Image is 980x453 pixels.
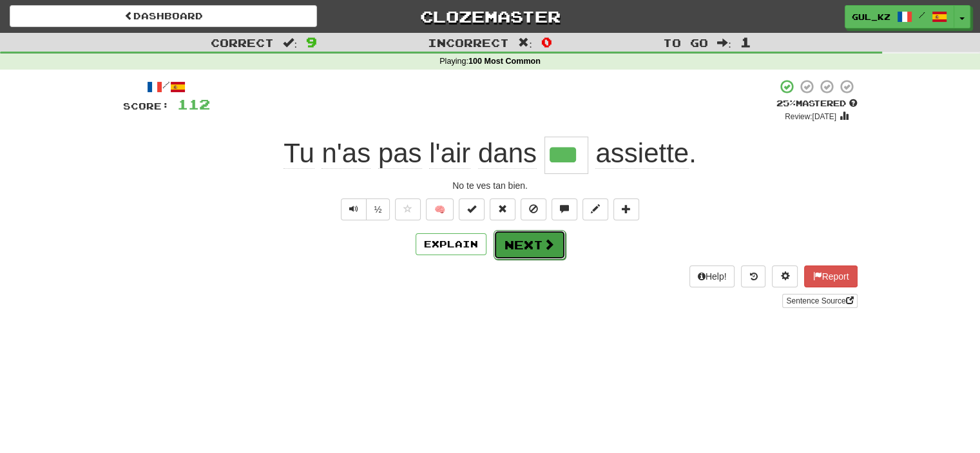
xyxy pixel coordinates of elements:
[521,198,546,220] button: Ignore sentence (alt+i)
[852,11,890,23] span: Gul_kz
[459,198,485,220] button: Set this sentence to 100% Mastered (alt+m)
[582,198,608,220] button: Edit sentence (alt+d)
[123,179,858,192] div: No te ves tan bien.
[689,265,735,287] button: Help!
[740,34,751,50] span: 1
[338,198,390,220] div: Text-to-speech controls
[428,36,509,49] span: Incorrect
[541,34,552,50] span: 0
[306,34,317,50] span: 9
[494,230,566,260] button: Next
[776,98,796,108] span: 25 %
[10,5,317,27] a: Dashboard
[663,36,708,49] span: To go
[776,98,858,110] div: Mastered
[378,138,422,169] span: pas
[785,112,836,121] small: Review: [DATE]
[283,138,314,169] span: Tu
[845,5,954,28] a: Gul_kz /
[177,96,210,112] span: 112
[429,138,470,169] span: l'air
[123,79,210,95] div: /
[123,101,169,111] span: Score:
[717,37,731,48] span: :
[211,36,274,49] span: Correct
[588,138,697,169] span: .
[613,198,639,220] button: Add to collection (alt+a)
[426,198,454,220] button: 🧠
[336,5,644,28] a: Clozemaster
[741,265,765,287] button: Round history (alt+y)
[283,37,297,48] span: :
[595,138,689,169] span: assiette
[478,138,537,169] span: dans
[395,198,421,220] button: Favorite sentence (alt+f)
[782,294,857,308] a: Sentence Source
[804,265,857,287] button: Report
[366,198,390,220] button: ½
[490,198,515,220] button: Reset to 0% Mastered (alt+r)
[322,138,370,169] span: n'as
[518,37,532,48] span: :
[416,233,486,255] button: Explain
[341,198,367,220] button: Play sentence audio (ctl+space)
[919,10,925,19] span: /
[468,57,541,66] strong: 100 Most Common
[552,198,577,220] button: Discuss sentence (alt+u)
